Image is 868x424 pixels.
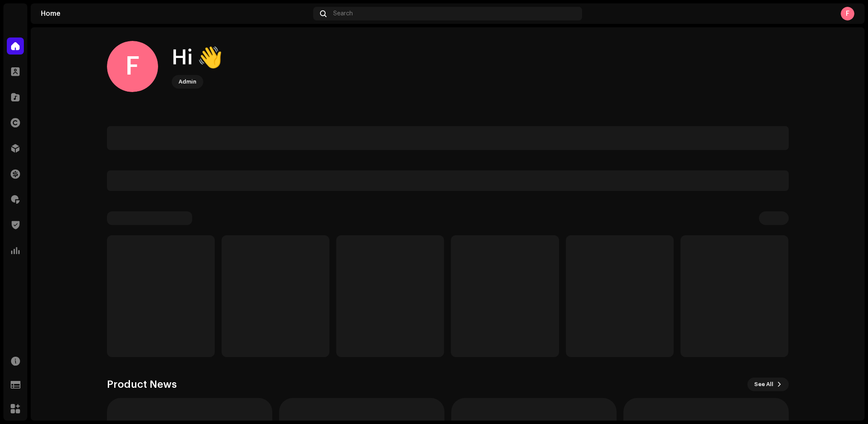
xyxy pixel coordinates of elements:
[333,10,353,17] span: Search
[107,378,177,391] h3: Product News
[841,7,854,20] div: F
[179,77,196,87] div: Admin
[747,378,789,391] button: See All
[41,10,310,17] div: Home
[172,44,223,72] div: Hi 👋
[754,376,773,393] span: See All
[107,41,158,92] div: F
